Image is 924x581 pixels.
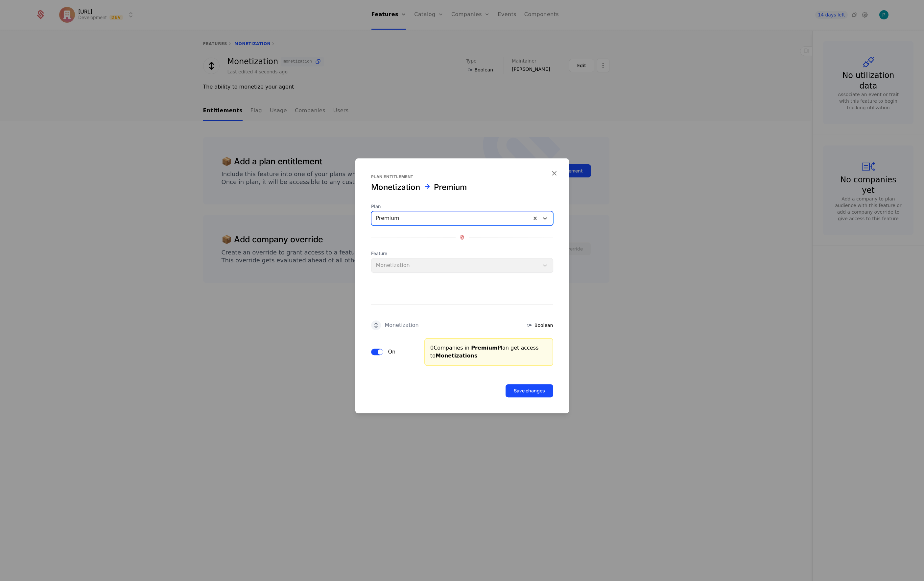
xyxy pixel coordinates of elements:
label: On [388,349,396,355]
button: Save changes [506,384,553,397]
div: Premium [434,182,467,193]
div: Monetization [371,182,420,193]
div: Monetization [385,323,419,328]
span: Monetizations [436,353,477,359]
span: Plan [371,203,553,210]
div: Plan entitlement [371,174,553,179]
div: 0 Companies in Plan get access to [430,344,547,360]
span: Boolean [534,322,553,329]
span: Feature [371,250,553,257]
span: Premium [471,345,498,351]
